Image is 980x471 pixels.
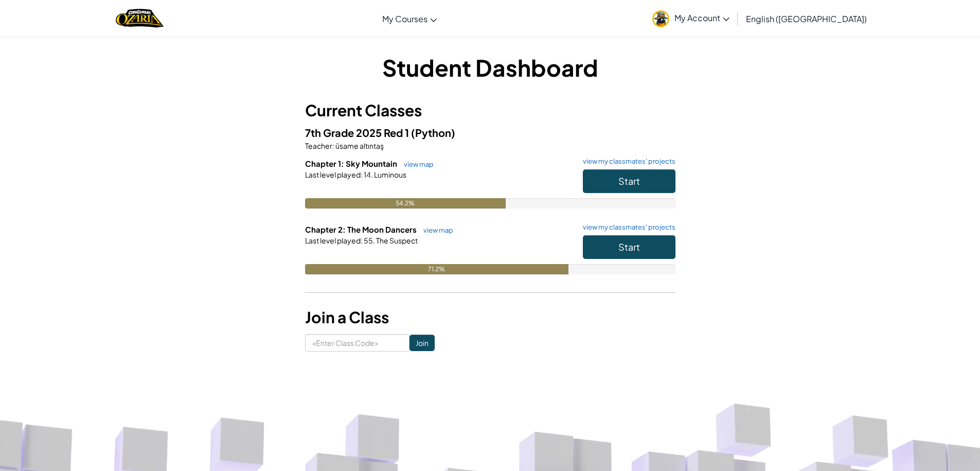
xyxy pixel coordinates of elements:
span: Last level played [305,170,361,179]
a: Ozaria by CodeCombat logo [116,8,164,29]
span: : [332,141,334,150]
span: 7th Grade 2025 Red 1 [305,126,411,139]
a: English ([GEOGRAPHIC_DATA]) [741,5,872,32]
h3: Current Classes [305,99,675,122]
a: view map [418,226,453,234]
h1: Student Dashboard [305,51,675,83]
input: Join [409,335,435,351]
a: My Account [647,2,735,34]
span: Chapter 2: The Moon Dancers [305,224,418,234]
button: Start [583,169,675,193]
span: The Suspect [375,236,418,245]
span: 14. [363,170,373,179]
a: My Courses [377,5,442,32]
span: Luminous [373,170,406,179]
img: avatar [652,10,669,27]
span: Last level played [305,236,361,245]
span: : [361,236,363,245]
span: üsame altıntaş [334,141,384,150]
span: Start [618,175,640,187]
span: My Courses [382,13,427,24]
span: : [361,170,363,179]
img: Home [116,8,164,29]
span: 55. [363,236,375,245]
h3: Join a Class [305,306,675,329]
span: Start [618,241,640,253]
input: <Enter Class Code> [305,334,409,352]
span: Teacher [305,141,332,150]
a: view my classmates' projects [578,224,675,231]
a: view map [399,160,434,168]
span: Chapter 1: Sky Mountain [305,159,399,168]
span: (Python) [411,126,455,139]
div: 71.2% [305,264,569,274]
span: English ([GEOGRAPHIC_DATA]) [746,13,867,24]
a: view my classmates' projects [578,158,675,165]
button: Start [583,235,675,259]
div: 54.2% [305,198,506,208]
span: My Account [674,12,729,23]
